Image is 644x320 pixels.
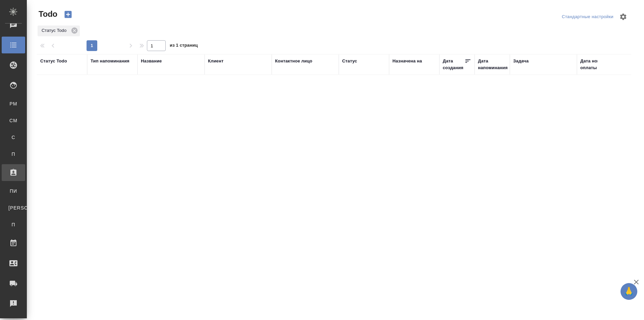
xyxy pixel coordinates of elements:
[615,9,631,25] span: Настроить таблицу
[342,58,357,64] div: Статус
[208,58,223,64] div: Клиент
[560,12,615,22] div: split button
[8,221,18,228] span: П
[5,131,22,144] a: С
[5,218,22,231] a: П
[478,58,507,71] div: Дата напоминания
[5,114,22,127] a: CM
[91,58,129,64] div: Тип напоминания
[8,204,18,211] span: [PERSON_NAME]
[5,201,22,215] a: [PERSON_NAME]
[141,58,162,64] div: Название
[8,117,18,124] span: CM
[42,27,69,34] p: Статус Todo
[275,58,312,64] div: Контактное лицо
[5,184,22,198] a: ПИ
[5,97,22,110] a: PM
[37,9,57,19] span: Todo
[513,58,529,64] div: Задача
[392,58,422,64] div: Назначена на
[170,41,198,51] span: из 1 страниц
[623,284,635,299] span: 🙏
[8,134,18,141] span: С
[621,283,637,300] button: 🙏
[5,147,22,161] a: П
[8,188,18,194] span: ПИ
[38,26,80,36] div: Статус Todo
[8,151,18,157] span: П
[8,100,18,107] span: PM
[60,9,76,20] button: Добавить ToDo
[443,58,465,71] div: Дата создания
[40,58,67,64] div: Статус Todo
[580,58,609,71] div: Дата новой оплаты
